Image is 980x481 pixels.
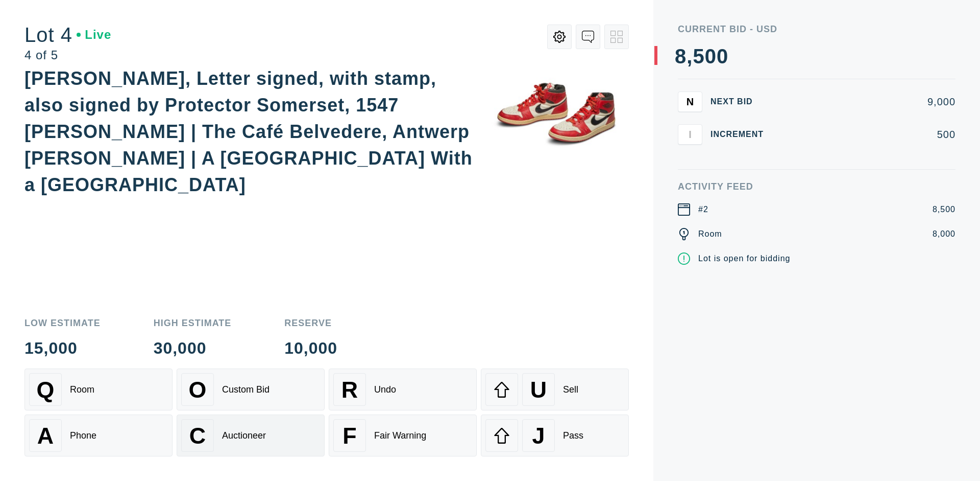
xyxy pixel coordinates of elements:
span: N [687,96,694,107]
span: O [189,377,207,403]
div: High Estimate [154,318,232,328]
span: Q [37,377,55,403]
button: APhone [24,415,173,456]
div: Lot 4 [24,25,111,45]
div: [PERSON_NAME], Letter signed, with stamp, also signed by Protector Somerset, 1547 [PERSON_NAME] |... [24,68,473,195]
button: N [678,91,702,112]
span: C [189,423,206,449]
div: 4 of 5 [24,49,111,61]
div: 10,000 [284,340,337,356]
div: Room [70,384,94,395]
div: Live [77,29,111,41]
div: Low Estimate [24,318,101,328]
div: Reserve [284,318,337,328]
div: Current Bid - USD [678,25,955,34]
div: 9,000 [780,97,955,107]
div: Undo [374,384,396,395]
div: 0 [717,46,728,66]
span: I [689,128,692,140]
div: Fair Warning [374,430,426,441]
span: J [532,423,545,449]
div: 0 [705,46,717,66]
div: Lot is open for bidding [698,253,790,265]
span: U [530,377,547,403]
button: USell [481,369,629,410]
div: 8,000 [933,228,955,240]
span: F [342,423,356,449]
button: RUndo [329,369,477,410]
div: Auctioneer [222,430,266,441]
div: Next Bid [710,98,772,106]
div: Increment [710,130,772,139]
div: , [687,46,693,250]
div: #2 [698,203,708,216]
button: OCustom Bid [177,369,325,410]
button: I [678,124,702,145]
div: Pass [563,430,583,441]
div: Custom Bid [222,384,269,395]
div: 15,000 [24,340,101,356]
div: 500 [780,129,955,140]
div: Activity Feed [678,182,955,191]
div: 8,500 [933,203,955,216]
div: Phone [70,430,96,441]
button: CAuctioneer [177,415,325,456]
span: A [37,423,54,449]
div: 8 [675,46,687,66]
button: QRoom [24,369,173,410]
button: JPass [481,415,629,456]
div: 5 [693,46,704,66]
div: Room [698,228,722,240]
div: 30,000 [154,340,232,356]
div: Sell [563,384,578,395]
span: R [341,377,358,403]
button: FFair Warning [329,415,477,456]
